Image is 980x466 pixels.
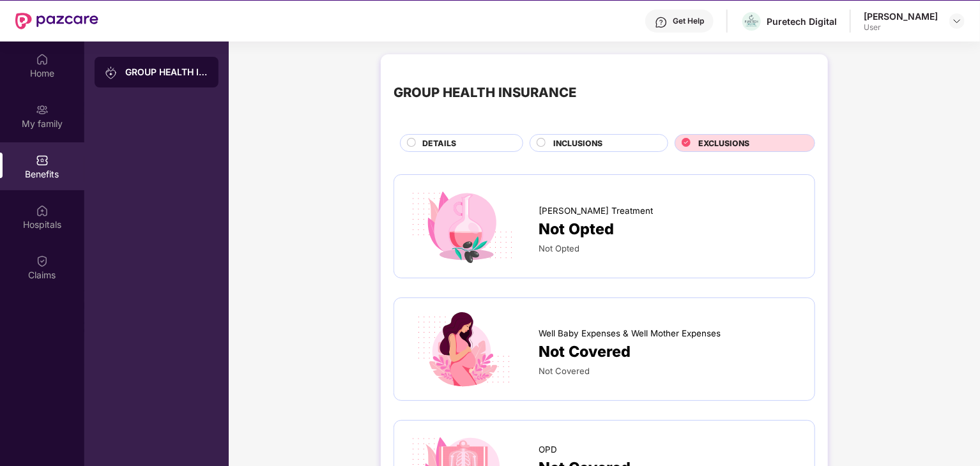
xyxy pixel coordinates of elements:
img: Puretech%20Logo%20Dark%20-Vertical.png [742,12,761,31]
img: svg+xml;base64,PHN2ZyBpZD0iQ2xhaW0iIHhtbG5zPSJodHRwOi8vd3d3LnczLm9yZy8yMDAwL3N2ZyIgd2lkdGg9IjIwIi... [36,255,49,267]
img: icon [407,188,517,264]
img: svg+xml;base64,PHN2ZyBpZD0iSGVscC0zMngzMiIgeG1sbnM9Imh0dHA6Ly93d3cudzMub3JnLzIwMDAvc3ZnIiB3aWR0aD... [655,16,668,29]
div: User [864,22,938,33]
img: svg+xml;base64,PHN2ZyBpZD0iSG9zcGl0YWxzIiB4bWxucz0iaHR0cDovL3d3dy53My5vcmcvMjAwMC9zdmciIHdpZHRoPS... [36,204,49,217]
span: DETAILS [422,137,456,149]
span: [PERSON_NAME] Treatment [539,204,653,218]
span: Not Covered [539,340,631,364]
span: OPD [539,443,557,456]
span: INCLUSIONS [553,137,602,149]
div: Puretech Digital [767,15,837,27]
img: icon [407,311,517,387]
div: GROUP HEALTH INSURANCE [125,66,208,79]
img: svg+xml;base64,PHN2ZyBpZD0iSG9tZSIgeG1sbnM9Imh0dHA6Ly93d3cudzMub3JnLzIwMDAvc3ZnIiB3aWR0aD0iMjAiIG... [36,53,49,66]
div: Get Help [673,16,704,26]
span: Not Opted [539,243,579,253]
span: Not Opted [539,218,614,241]
span: EXCLUSIONS [698,137,749,149]
span: Not Covered [539,366,590,376]
img: svg+xml;base64,PHN2ZyB3aWR0aD0iMjAiIGhlaWdodD0iMjAiIHZpZXdCb3g9IjAgMCAyMCAyMCIgZmlsbD0ibm9uZSIgeG... [36,103,49,116]
div: GROUP HEALTH INSURANCE [394,82,576,103]
img: svg+xml;base64,PHN2ZyB3aWR0aD0iMjAiIGhlaWdodD0iMjAiIHZpZXdCb3g9IjAgMCAyMCAyMCIgZmlsbD0ibm9uZSIgeG... [105,66,118,79]
img: svg+xml;base64,PHN2ZyBpZD0iRHJvcGRvd24tMzJ4MzIiIHhtbG5zPSJodHRwOi8vd3d3LnczLm9yZy8yMDAwL3N2ZyIgd2... [952,16,962,26]
span: Well Baby Expenses & Well Mother Expenses [539,327,721,340]
div: [PERSON_NAME] [864,10,938,22]
img: New Pazcare Logo [15,13,98,29]
img: svg+xml;base64,PHN2ZyBpZD0iQmVuZWZpdHMiIHhtbG5zPSJodHRwOi8vd3d3LnczLm9yZy8yMDAwL3N2ZyIgd2lkdGg9Ij... [36,154,49,167]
